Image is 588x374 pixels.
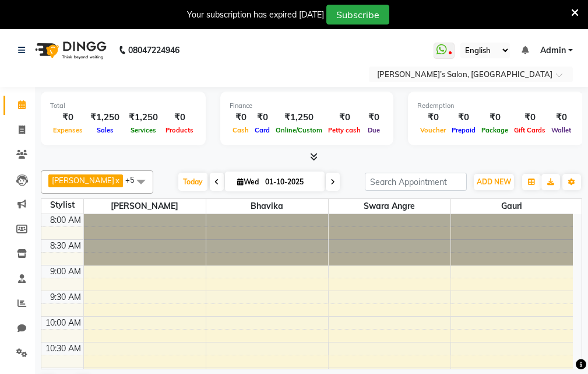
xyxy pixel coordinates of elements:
span: Gift Cards [511,126,548,134]
div: ₹0 [417,111,449,124]
input: Search Appointment [365,173,467,191]
span: [PERSON_NAME] [52,176,114,185]
span: Services [128,126,159,134]
span: Wallet [548,126,574,134]
span: Package [478,126,511,134]
div: ₹0 [252,111,273,124]
span: Online/Custom [273,126,325,134]
div: 9:30 AM [48,291,83,303]
button: ADD NEW [474,174,514,190]
a: x [114,176,119,185]
div: 8:30 AM [48,240,83,252]
div: 8:00 AM [48,214,83,226]
div: Finance [230,101,384,111]
b: 08047224946 [128,34,179,67]
span: Admin [540,44,566,57]
span: Today [178,173,207,191]
div: ₹0 [364,111,384,124]
span: +5 [125,175,143,184]
div: ₹0 [449,111,478,124]
span: Products [163,126,196,134]
span: Swara Angre [329,199,450,214]
div: Redemption [417,101,574,111]
div: ₹1,250 [86,111,124,124]
div: ₹1,250 [124,111,163,124]
div: ₹0 [50,111,86,124]
span: Petty cash [325,126,364,134]
span: Gauri [451,199,573,214]
div: ₹0 [511,111,548,124]
span: Voucher [417,126,449,134]
img: logo [30,34,110,67]
input: 2025-10-01 [262,173,320,191]
div: ₹0 [325,111,364,124]
div: Your subscription has expired [DATE] [187,9,324,21]
span: Cash [230,126,252,134]
span: Prepaid [449,126,478,134]
div: ₹0 [548,111,574,124]
div: ₹1,250 [273,111,325,124]
div: 10:30 AM [43,342,83,355]
span: ADD NEW [477,177,511,186]
span: [PERSON_NAME] [84,199,206,214]
div: ₹0 [478,111,511,124]
span: Expenses [50,126,86,134]
span: Bhavika [206,199,328,214]
span: Card [252,126,273,134]
div: ₹0 [230,111,252,124]
span: Due [365,126,383,134]
div: Total [50,101,196,111]
span: Wed [234,177,262,186]
button: Subscribe [326,5,389,25]
span: Sales [94,126,117,134]
div: 9:00 AM [48,265,83,278]
div: 10:00 AM [43,317,83,329]
div: Stylist [41,199,83,211]
div: ₹0 [163,111,196,124]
